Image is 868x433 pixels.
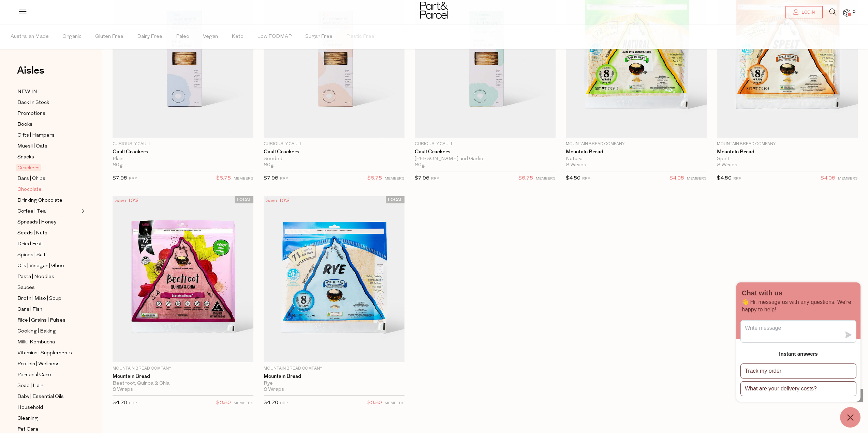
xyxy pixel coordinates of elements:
span: $3.80 [216,399,231,407]
span: 8 Wraps [566,162,586,168]
span: Bars | Chips [17,175,45,183]
a: Cauli Crackers [415,149,556,155]
span: LOCAL [235,196,253,203]
span: Oils | Vinegar | Ghee [17,262,64,270]
span: Sugar Free [305,25,333,49]
small: MEMBERS [385,177,404,181]
span: $6.75 [216,174,231,183]
a: Mountain Bread [717,149,858,155]
a: Cooking | Baking [17,327,79,336]
a: Bars | Chips [17,174,79,183]
a: Sauces [17,283,79,292]
a: Seeds | Nuts [17,229,79,237]
span: Broth | Miso | Soup [17,295,61,303]
a: Mountain Bread [566,149,707,155]
span: Personal Care [17,371,51,379]
div: Natural [566,156,707,162]
span: Plastic Free [346,25,374,49]
small: RRP [733,177,741,181]
div: [PERSON_NAME] and Garlic [415,156,556,162]
span: Drinking Chocolate [17,197,62,205]
span: Login [800,10,815,15]
span: Coffee | Tea [17,207,46,216]
a: Promotions [17,109,79,118]
span: Household [17,404,43,412]
span: $4.50 [566,176,580,181]
a: Oils | Vinegar | Ghee [17,262,79,270]
span: $4.05 [821,174,835,183]
span: Baby | Essential Oils [17,393,64,401]
span: LOCAL [386,196,404,203]
a: Books [17,120,79,129]
span: Muesli | Oats [17,142,47,151]
a: Mountain Bread [113,373,253,380]
small: MEMBERS [536,177,556,181]
span: Rice | Grains | Pulses [17,316,65,325]
span: $4.20 [113,400,127,405]
span: Dried Fruit [17,240,43,248]
a: Baby | Essential Oils [17,392,79,401]
small: RRP [280,401,288,405]
small: MEMBERS [234,177,253,181]
a: Back In Stock [17,98,79,107]
div: Seeded [264,156,404,162]
a: Rice | Grains | Pulses [17,316,79,325]
a: Login [785,6,823,18]
span: Aisles [17,63,44,78]
span: Crackers [16,164,41,171]
span: $7.95 [415,176,429,181]
a: Personal Care [17,371,79,379]
span: Books [17,121,32,129]
small: RRP [431,177,439,181]
div: Beetroot, Quinoa & Chia [113,381,253,387]
div: Spelt [717,156,858,162]
span: Organic [62,25,82,49]
inbox-online-store-chat: Shopify online store chat [734,282,863,428]
a: Household [17,403,79,412]
span: Snacks [17,153,34,161]
a: Vitamins | Supplements [17,349,79,357]
a: Crackers [17,164,79,172]
small: RRP [129,401,137,405]
span: 80g [415,162,425,168]
small: MEMBERS [838,177,858,181]
span: Pasta | Noodles [17,273,54,281]
small: MEMBERS [687,177,707,181]
p: Curiously Cauli [264,141,404,147]
a: Coffee | Tea [17,207,79,216]
span: Spices | Salt [17,251,46,259]
span: 8 Wraps [264,387,284,393]
p: Mountain Bread Company [566,141,707,147]
a: Cauli Crackers [264,149,404,155]
span: Cans | Fish [17,306,42,314]
a: Mountain Bread [264,373,404,380]
span: Keto [232,25,244,49]
a: Milk | Kombucha [17,338,79,346]
span: Vegan [203,25,218,49]
span: NEW IN [17,88,37,96]
a: Snacks [17,153,79,161]
span: $4.50 [717,176,732,181]
span: Low FODMAP [257,25,292,49]
a: Soap | Hair [17,382,79,390]
span: $7.95 [113,176,127,181]
span: $3.80 [367,399,382,407]
span: $6.75 [518,174,533,183]
p: Curiously Cauli [415,141,556,147]
a: Spices | Salt [17,251,79,259]
small: RRP [582,177,590,181]
span: Cooking | Baking [17,327,56,336]
p: Mountain Bread Company [113,366,253,372]
a: Cans | Fish [17,305,79,314]
img: Part&Parcel [420,2,448,19]
a: 0 [843,9,850,16]
a: Spreads | Honey [17,218,79,227]
a: Muesli | Oats [17,142,79,151]
a: Broth | Miso | Soup [17,294,79,303]
img: Mountain Bread [113,196,253,362]
span: Dairy Free [137,25,162,49]
small: RRP [129,177,137,181]
span: Gluten Free [95,25,123,49]
a: Gifts | Hampers [17,131,79,140]
a: Cauli Crackers [113,149,253,155]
